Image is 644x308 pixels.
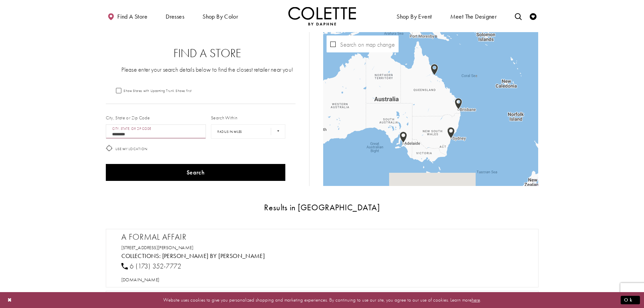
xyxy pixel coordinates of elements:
[130,262,182,270] span: 6 (173) 352-7772
[106,203,539,212] h3: Results in [GEOGRAPHIC_DATA]
[106,164,286,181] button: Search
[4,294,16,306] button: Close Dialog
[395,7,433,25] span: Shop By Event
[528,7,538,25] a: Check Wishlist
[121,252,161,260] span: Collections:
[397,13,432,20] span: Shop By Event
[119,65,296,74] p: Please enter your search details below to find the closest retailer near you!
[323,32,538,186] div: Map with store locations
[121,277,160,283] a: Opens in new tab
[288,7,356,25] a: Visit Home Page
[164,7,186,25] span: Dresses
[211,124,285,139] select: Radius In Miles
[621,296,640,304] button: Submit Dialog
[166,13,184,20] span: Dresses
[211,114,237,121] label: Search Within
[106,124,206,139] input: City, State, or ZIP Code
[121,232,530,242] h2: A Formal Affair
[106,7,149,25] a: Find a store
[121,262,182,270] a: 6 (173) 352-7772
[472,297,480,303] a: here
[201,7,240,25] span: Shop by color
[106,114,150,121] label: City, State or Zip Code
[162,252,265,260] a: Visit Colette by Daphne page - Opens in new tab
[288,7,356,25] img: Colette by Daphne
[117,13,147,20] span: Find a store
[449,7,499,25] a: Meet the designer
[49,295,595,305] p: Website uses cookies to give you personalized shopping and marketing experiences. By continuing t...
[450,13,497,20] span: Meet the designer
[202,13,238,20] span: Shop by color
[123,88,192,93] span: Show Stores with Upcoming Trunk Shows first
[121,244,194,251] a: Opens in new tab
[121,277,160,283] span: [DOMAIN_NAME]
[513,7,523,25] a: Toggle search
[119,47,296,60] h2: Find a Store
